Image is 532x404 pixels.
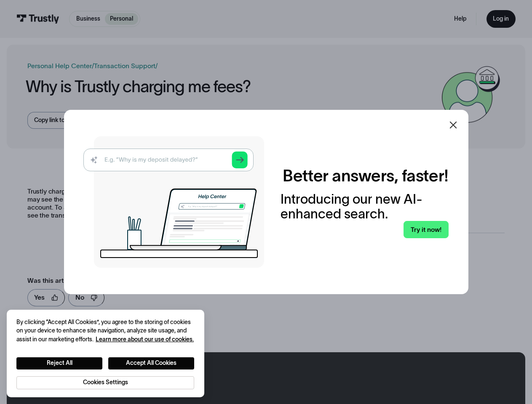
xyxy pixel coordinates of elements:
button: Reject All [16,357,102,369]
button: Accept All Cookies [108,357,194,369]
div: Privacy [16,318,194,389]
a: Try it now! [404,221,448,238]
button: Cookies Settings [16,376,194,389]
div: By clicking “Accept All Cookies”, you agree to the storing of cookies on your device to enhance s... [16,318,194,344]
h2: Better answers, faster! [283,166,448,186]
div: Cookie banner [7,310,204,397]
a: More information about your privacy, opens in a new tab [96,336,194,343]
div: Introducing our new AI-enhanced search. [281,192,448,221]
